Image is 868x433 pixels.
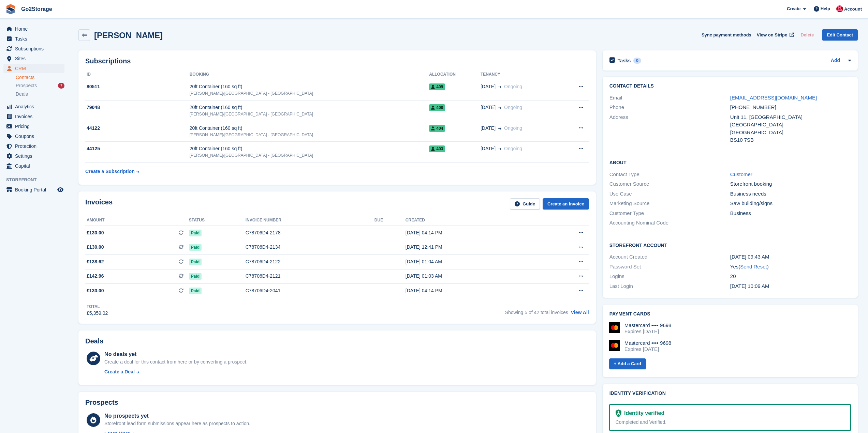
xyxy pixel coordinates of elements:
div: [GEOGRAPHIC_DATA] [730,121,851,129]
a: Deals [16,91,64,98]
img: Mastercard Logo [609,340,620,351]
div: C78706D4-2122 [246,258,374,265]
h2: About [609,159,851,166]
div: 20ft Container (160 sq ft) [190,145,429,152]
div: Customer Source [609,180,730,188]
h2: Contact Details [609,83,851,89]
a: menu [3,44,64,53]
span: Booking Portal [15,185,56,195]
th: Created [406,215,538,226]
div: 44125 [85,145,190,152]
span: Prospects [16,82,37,89]
a: Guide [510,198,540,210]
div: Completed and Verified. [616,419,844,426]
div: Unit 11, [GEOGRAPHIC_DATA] [730,113,851,121]
div: C78706D4-2121 [246,273,374,280]
div: Contact Type [609,171,730,179]
h2: [PERSON_NAME] [94,31,163,40]
span: CRM [15,64,56,73]
h2: Invoices [85,198,113,210]
div: 79048 [85,104,190,111]
h2: Payment cards [609,311,851,317]
span: 408 [429,104,445,111]
div: [PHONE_NUMBER] [730,104,851,111]
div: 80511 [85,83,190,90]
div: 20ft Container (160 sq ft) [190,83,429,90]
th: Allocation [429,69,481,80]
a: menu [3,151,64,161]
span: Account [844,6,862,13]
div: Account Created [609,253,730,261]
a: Add [831,57,840,65]
div: Expires [DATE] [624,328,672,335]
h2: Deals [85,337,103,345]
span: Paid [189,288,202,294]
span: Subscriptions [15,44,56,53]
div: Business [730,210,851,217]
div: 44122 [85,125,190,132]
h2: Identity verification [609,391,851,396]
h2: Storefront Account [609,242,851,248]
div: No deals yet [104,350,247,358]
div: Accounting Nominal Code [609,219,730,227]
div: Logins [609,273,730,280]
span: Create [787,5,800,12]
span: Protection [15,141,56,151]
img: stora-icon-8386f47178a22dfd0bd8f6a31ec36ba5ce8667c1dd55bd0f319d3a0aa187defe.svg [5,4,16,14]
button: Delete [798,29,816,41]
a: Customer [730,171,752,177]
a: Create a Deal [104,368,247,375]
div: Marketing Source [609,200,730,207]
div: Email [609,94,730,102]
span: Coupons [15,132,56,141]
div: [DATE] 09:43 AM [730,253,851,261]
a: menu [3,64,64,73]
a: Create a Subscription [85,165,139,178]
div: Create a Deal [104,368,135,375]
span: Paid [189,259,202,265]
a: [EMAIL_ADDRESS][DOMAIN_NAME] [730,95,817,100]
div: Expires [DATE] [624,346,672,352]
div: Storefront booking [730,180,851,188]
time: 2025-08-07 09:09:41 UTC [730,283,769,289]
div: BS10 7SB [730,136,851,144]
span: Invoices [15,112,56,121]
div: [PERSON_NAME]/[GEOGRAPHIC_DATA] - [GEOGRAPHIC_DATA] [190,90,429,96]
span: £130.00 [87,244,104,251]
div: [PERSON_NAME]/[GEOGRAPHIC_DATA] - [GEOGRAPHIC_DATA] [190,152,429,158]
span: Storefront [6,176,68,183]
span: Pricing [15,122,56,131]
div: 20ft Container (160 sq ft) [190,125,429,132]
span: Settings [15,151,56,161]
a: Create an Invoice [543,198,589,210]
div: £5,359.02 [87,310,108,317]
div: [DATE] 04:14 PM [406,287,538,294]
div: Address [609,113,730,144]
a: menu [3,102,64,111]
div: 0 [633,58,641,64]
img: Mastercard Logo [609,322,620,333]
img: Identity Verification Ready [616,409,621,417]
th: Due [374,215,406,226]
div: [PERSON_NAME]/[GEOGRAPHIC_DATA] - [GEOGRAPHIC_DATA] [190,111,429,117]
div: Identity verified [621,409,664,417]
span: £130.00 [87,229,104,236]
div: 7 [58,83,64,89]
span: Ongoing [504,125,522,131]
a: Go2Storage [18,3,55,15]
h2: Prospects [85,399,118,406]
h2: Tasks [618,58,631,64]
span: £138.62 [87,258,104,265]
span: Paid [189,273,202,280]
a: Send Reset [740,264,767,269]
div: 20 [730,273,851,280]
a: Preview store [56,186,64,194]
a: menu [3,24,64,34]
div: Create a Subscription [85,168,135,175]
a: menu [3,122,64,131]
span: Analytics [15,102,56,111]
th: Amount [85,215,189,226]
a: menu [3,34,64,44]
div: [DATE] 01:03 AM [406,273,538,280]
a: Contacts [16,74,64,81]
